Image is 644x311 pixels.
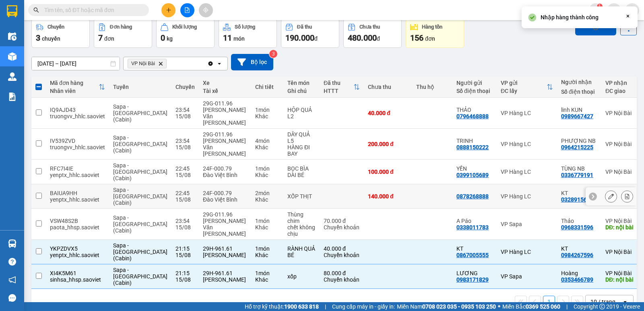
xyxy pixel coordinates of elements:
sup: 1 [597,4,603,9]
div: 0968331596 [561,224,593,231]
div: yenptx_hhlc.saoviet [50,252,105,258]
div: Thùng chim [287,211,316,224]
span: Miền Nam [397,302,496,311]
span: tuanht.bvhn.saoviet [519,5,589,15]
span: Sapa - [GEOGRAPHIC_DATA] (Cabin) [113,267,167,286]
div: 29H-961.61 [203,245,247,252]
svg: Delete [158,61,163,66]
span: 1 [598,4,601,9]
button: Đơn hàng7đơn [94,19,152,48]
span: Sapa - [GEOGRAPHIC_DATA] (Cabin) [113,242,167,262]
div: Ghi chú [287,88,316,94]
span: 156 [410,33,423,43]
span: 11 [223,33,232,43]
img: logo-vxr [7,5,17,17]
span: | [566,302,568,311]
span: Cung cấp máy in - giấy in: [332,302,395,311]
button: Đã thu190.000đ [281,19,339,48]
button: file-add [180,3,194,17]
div: Đơn hàng [110,24,132,30]
div: yenptx_hhlc.saoviet [50,172,105,178]
div: 15/08 [175,224,195,231]
div: 15/08 [175,172,195,178]
div: 1 món [255,107,279,113]
div: Khác [255,144,279,150]
span: đ [314,35,318,42]
div: Chuyển khoản [324,276,360,283]
div: 0888150222 [456,144,489,150]
div: Tuyến [113,84,167,90]
div: YKPZDVX5 [50,245,105,252]
div: VSW48S2B [50,218,105,224]
div: [PERSON_NAME] [203,276,247,283]
img: warehouse-icon [8,52,17,61]
svg: Close [625,13,631,19]
div: BAIUA9HH [50,190,105,196]
div: 29G-011.96 [203,131,247,138]
button: Chuyến3chuyến [31,19,90,48]
div: 22:45 [175,190,195,196]
div: Chưa thu [359,24,380,30]
div: 0353466789 [561,276,593,283]
img: warehouse-icon [8,32,17,41]
div: A Páo [456,218,493,224]
span: aim [203,7,208,13]
button: Chưa thu480.000đ [343,19,402,48]
div: 0878268888 [456,193,489,200]
img: solution-icon [8,93,17,101]
div: Xe [203,80,247,86]
th: Toggle SortBy [320,76,364,98]
div: BỌC BÌA DÀI BÉ [287,165,316,178]
div: Chuyến [175,84,195,90]
div: Khác [255,172,279,178]
span: 3 [36,33,40,43]
div: 21:15 [175,270,195,276]
sup: 3 [269,50,277,58]
div: IQ9AJD43 [50,107,105,113]
div: 0989667427 [561,113,593,119]
div: LƯƠNG [456,270,493,276]
div: Số điện thoại [456,88,493,94]
button: Hàng tồn156đơn [406,19,464,48]
span: Sapa - [GEOGRAPHIC_DATA] (Cabin) [113,214,167,234]
div: 29H-961.61 [203,270,247,276]
div: 140.000 đ [368,193,408,200]
span: kg [167,35,173,42]
button: aim [199,3,213,17]
svg: Clear all [207,60,214,67]
div: YẾN [456,165,493,172]
span: 480.000 [348,33,377,43]
span: Sapa - [GEOGRAPHIC_DATA] (Cabin) [113,162,167,181]
div: 10 / trang [590,298,615,306]
div: 23:54 [175,218,195,224]
div: 0983171829 [456,276,489,283]
div: XỐP THỊT [287,193,316,200]
div: VP Hàng LC [501,249,553,255]
div: 1 món [255,218,279,224]
div: TRINH [456,138,493,144]
div: IV539ZVD [50,138,105,144]
button: Số lượng11món [219,19,277,48]
button: caret-down [625,3,639,17]
div: Người gửi [456,80,493,86]
strong: 1900 633 818 [284,303,319,310]
div: Khác [255,196,279,203]
div: [PERSON_NAME] Văn [PERSON_NAME] [203,138,247,157]
div: HÀNG ĐI BAY [287,144,316,157]
div: Khác [255,113,279,119]
div: 1 món [255,270,279,276]
div: 23:54 [175,107,195,113]
div: Khác [255,224,279,231]
span: Sapa - [GEOGRAPHIC_DATA] (Cabin) [113,187,167,206]
button: Khối lượng0kg [156,19,215,48]
input: Select a date range. [32,57,120,70]
div: KT [561,190,597,196]
div: chết không chịu [287,224,316,237]
div: Sửa đơn hàng [605,190,617,202]
div: 200.000 đ [368,141,408,147]
span: Sapa - [GEOGRAPHIC_DATA] (Cabin) [113,103,167,123]
div: 1 món [255,245,279,252]
span: món [233,35,245,42]
div: DÂY QUẢ L5 [287,131,316,144]
div: RÀNH QUẢ BÉ [287,245,316,258]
